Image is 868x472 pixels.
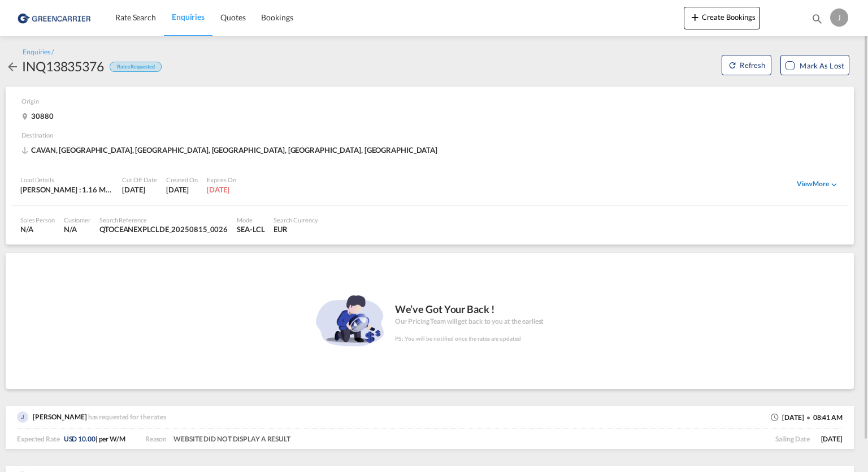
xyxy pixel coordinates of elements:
img: analyze_finance.png [316,295,384,346]
button: icon-plus 400-fgCreate Bookings [684,7,760,29]
span: | per W/M [64,435,125,443]
div: Search Reference [99,216,228,224]
div: Mode [237,216,264,224]
div: J [830,8,848,27]
md-icon: icon-plus 400-fg [688,10,702,24]
div: [PERSON_NAME] : 1.16 MT | Volumetric Wt : 6.12 CBM | Chargeable Wt : 6.12 W/M [20,184,113,195]
md-icon: icon-clock [770,413,779,422]
div: 15 Aug 2025 [166,184,198,195]
md-icon: icon-chevron-down [829,179,839,190]
span: [DATE] [821,435,843,444]
div: QTOCEANEXPLCLDE_20250815_0026 [99,224,228,234]
div: icon-magnify [811,12,823,29]
div: SEA-LCL [237,224,264,234]
div: EUR [274,224,318,234]
div: Load Details [20,175,113,184]
div: Enquiries / [23,48,54,57]
span: Sailing Date [775,435,821,444]
div: Sales Person [20,216,55,224]
span: Quotes [220,12,245,22]
div: Created On [166,175,198,184]
span: Expected Rate [17,435,60,443]
div: N/A [64,224,90,234]
button: Mark as Lost [780,55,849,75]
span: [PERSON_NAME] [33,413,87,421]
md-icon: icon-refresh [728,61,737,70]
div: [DATE] 08:41 AM [770,411,843,424]
div: Origin [21,97,844,111]
md-icon: icon-checkbox-blank-circle [807,416,810,419]
div: N/A [20,224,55,234]
div: INQ13835376 [22,57,104,75]
md-icon: icon-arrow-left [6,60,19,74]
span: Rate Search [115,12,156,22]
div: Rates Requested [110,62,162,72]
div: Our Pricing Team will get back to you at the earliest [395,317,544,327]
div: Cut Off Date [122,175,157,184]
div: Destination [21,131,844,145]
span: has requested for the rates [88,413,169,421]
div: 15 Aug 2025 [122,184,157,195]
span: WEBSITE DID NOT DISPLAY A RESULT [168,435,290,443]
span: Reason [145,435,167,443]
span: Enquiries [172,12,205,22]
div: Customer [64,216,90,224]
span: USD 10.00 [64,435,96,443]
div: Mark as Lost [800,60,844,71]
div: icon-arrow-left [6,57,22,75]
button: icon-refreshRefresh [722,55,771,75]
div: 13 Nov 2025 [207,184,236,195]
img: 1378a7308afe11ef83610d9e779c6b34.png [17,5,93,31]
div: We’ve Got Your Back ! [395,302,544,316]
md-icon: icon-magnify [811,12,823,25]
div: Expires On [207,175,236,184]
div: View Moreicon-chevron-down [797,179,839,190]
div: Search Currency [274,216,318,224]
span: Bookings [261,12,293,22]
div: 30880 [21,111,57,121]
md-checkbox: Mark as Lost [785,60,844,71]
div: PS : You will be notified once the rates are updated [395,334,544,342]
img: qYlvNQAAAAZJREFUAwBcIFVMt1I5PgAAAABJRU5ErkJggg== [17,411,28,423]
span: CAVAN, [GEOGRAPHIC_DATA], [GEOGRAPHIC_DATA], [GEOGRAPHIC_DATA], [GEOGRAPHIC_DATA], [GEOGRAPHIC_DATA] [21,145,440,155]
